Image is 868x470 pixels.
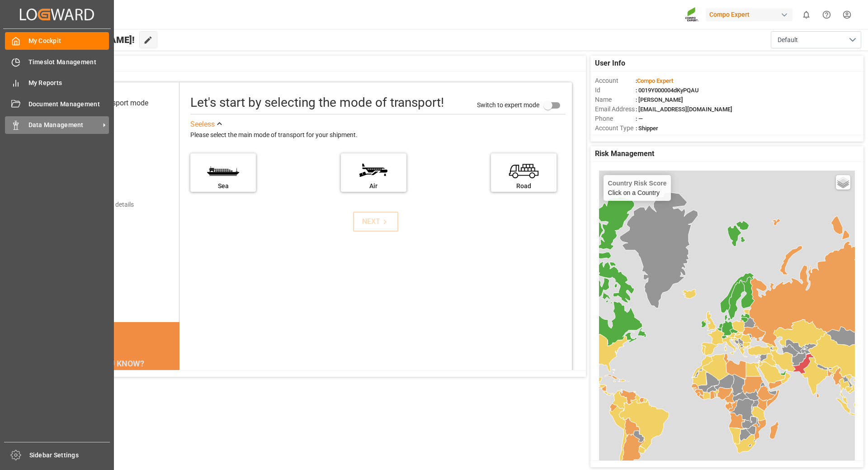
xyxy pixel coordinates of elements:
[637,77,673,84] span: Compo Expert
[706,6,796,23] button: Compo Expert
[195,181,251,191] div: Sea
[636,125,658,132] span: : Shipper
[49,354,179,373] div: DID YOU KNOW?
[28,57,109,67] span: Timeslot Management
[636,96,683,103] span: : [PERSON_NAME]
[636,106,732,113] span: : [EMAIL_ADDRESS][DOMAIN_NAME]
[5,32,109,50] a: My Cockpit
[595,85,636,95] span: Id
[190,119,215,130] div: See less
[595,148,654,159] span: Risk Management
[608,180,667,187] h4: Country Risk Score
[595,104,636,114] span: Email Address
[595,58,625,69] span: User Info
[595,114,636,123] span: Phone
[28,120,100,130] span: Data Management
[28,100,109,109] span: Document Management
[796,5,816,25] button: show 0 new notifications
[29,451,110,460] span: Sidebar Settings
[595,95,636,104] span: Name
[595,76,636,85] span: Account
[28,78,109,88] span: My Reports
[685,7,699,23] img: Screenshot%202023-09-29%20at%2010.02.21.png_1712312052.png
[345,181,402,191] div: Air
[190,130,566,141] div: Please select the main mode of transport for your shipment.
[636,87,699,94] span: : 0019Y000004dKyPQAU
[28,36,109,46] span: My Cockpit
[636,115,643,122] span: : —
[608,180,667,196] div: Click on a Country
[362,216,390,227] div: NEXT
[816,5,837,25] button: Help Center
[190,93,444,112] div: Let's start by selecting the mode of transport!
[771,31,861,48] button: open menu
[595,123,636,133] span: Account Type
[836,175,850,190] a: Layers
[706,8,793,21] div: Compo Expert
[778,35,798,45] span: Default
[477,101,539,108] span: Switch to expert mode
[495,181,552,191] div: Road
[5,53,109,71] a: Timeslot Management
[353,212,398,232] button: NEXT
[38,31,135,48] span: Hello [PERSON_NAME]!
[636,77,673,84] span: :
